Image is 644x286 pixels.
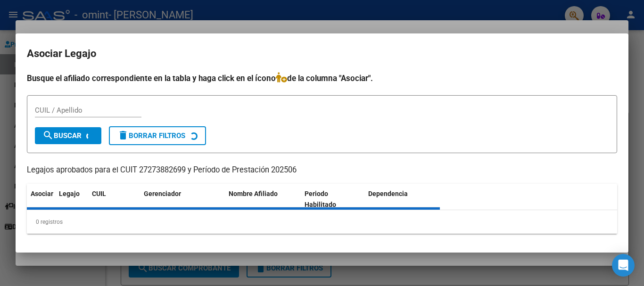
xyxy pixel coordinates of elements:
span: Nombre Afiliado [229,190,278,197]
h2: Asociar Legajo [27,45,617,63]
mat-icon: search [42,130,54,141]
datatable-header-cell: Nombre Afiliado [225,184,301,215]
datatable-header-cell: Dependencia [364,184,440,215]
button: Buscar [35,127,101,144]
button: Borrar Filtros [109,126,206,145]
span: Buscar [42,131,82,140]
div: 0 registros [27,210,617,234]
datatable-header-cell: Legajo [55,184,88,215]
span: Gerenciador [144,190,181,197]
span: Asociar [31,190,53,197]
span: CUIL [92,190,106,197]
span: Dependencia [368,190,408,197]
span: Borrar Filtros [117,131,185,140]
datatable-header-cell: Asociar [27,184,55,215]
span: Legajo [59,190,80,197]
div: Open Intercom Messenger [612,254,635,277]
h4: Busque el afiliado correspondiente en la tabla y haga click en el ícono de la columna "Asociar". [27,72,617,84]
span: Periodo Habilitado [305,190,336,208]
datatable-header-cell: Gerenciador [140,184,225,215]
p: Legajos aprobados para el CUIT 27273882699 y Período de Prestación 202506 [27,164,617,176]
datatable-header-cell: CUIL [88,184,140,215]
mat-icon: delete [117,130,129,141]
datatable-header-cell: Periodo Habilitado [301,184,364,215]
